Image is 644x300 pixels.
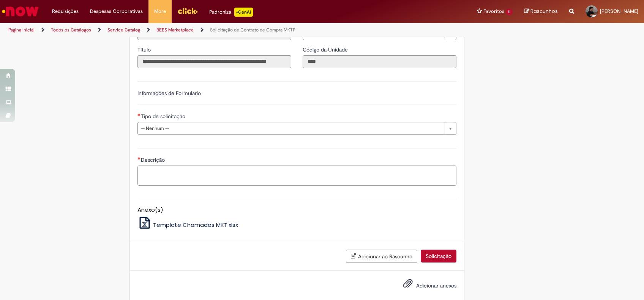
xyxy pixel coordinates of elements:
textarea: Descrição [137,166,456,186]
span: Descrição [141,156,166,163]
input: Título [137,55,291,68]
button: Adicionar ao Rascunho [346,250,417,263]
button: Adicionar anexos [401,277,415,294]
a: Todos os Catálogos [51,27,91,33]
a: Template Chamados MKT.xlsx [137,221,238,229]
span: Somente leitura - Título [137,46,152,53]
ul: Trilhas de página [6,23,424,37]
span: Requisições [52,8,79,15]
span: Somente leitura - Código da Unidade [303,46,349,53]
span: Rascunhos [530,8,558,15]
span: Despesas Corporativas [90,8,143,15]
a: Rascunhos [524,8,558,15]
a: Página inicial [8,27,35,33]
span: Necessários [137,157,141,160]
span: -- Nenhum -- [141,122,441,134]
span: Favoritos [483,8,504,15]
span: Tipo de solicitação [141,113,187,120]
span: More [154,8,166,15]
a: BEES Marketplace [156,27,194,33]
label: Somente leitura - Título [137,46,152,53]
a: Solicitação de Contrato de Compra MKTP [210,27,295,33]
label: Somente leitura - Código da Unidade [303,46,349,53]
img: click_logo_yellow_360x200.png [177,5,198,17]
h5: Anexo(s) [137,207,456,213]
p: +GenAi [234,8,253,17]
span: Template Chamados MKT.xlsx [153,221,238,229]
input: Código da Unidade [303,55,456,68]
span: [PERSON_NAME] [600,8,638,14]
a: Service Catalog [107,27,140,33]
label: Informações de Formulário [137,90,201,97]
span: Necessários [137,113,141,116]
span: 11 [506,9,513,15]
div: Padroniza [209,8,253,17]
span: Adicionar anexos [416,282,456,289]
button: Solicitação [421,250,456,262]
img: ServiceNow [1,4,40,19]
